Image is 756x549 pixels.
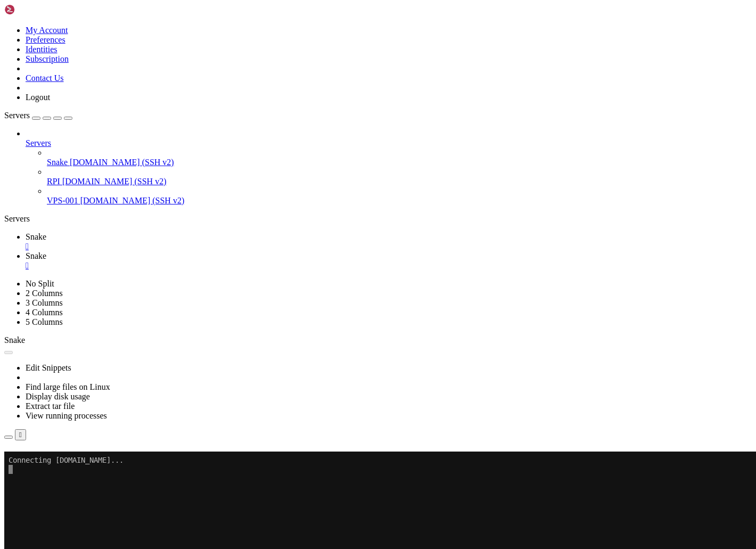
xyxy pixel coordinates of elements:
[26,401,75,411] a: Extract tar file
[26,251,46,260] span: Snake
[15,429,26,440] button: 
[4,4,65,15] img: Shellngn
[47,158,68,167] span: Snake
[26,382,110,391] a: Find large files on Linux
[26,232,752,251] a: Snake
[47,196,752,206] a: VPS-001 [DOMAIN_NAME] (SSH v2)
[47,158,752,167] a: Snake [DOMAIN_NAME] (SSH v2)
[4,214,752,224] div: Servers
[70,158,174,167] span: [DOMAIN_NAME] (SSH v2)
[26,232,46,241] span: Snake
[26,308,63,317] a: 4 Columns
[26,45,57,54] a: Identities
[4,4,617,13] x-row: Connecting [DOMAIN_NAME]...
[80,196,185,205] span: [DOMAIN_NAME] (SSH v2)
[26,317,63,326] a: 5 Columns
[47,186,752,206] li: VPS-001 [DOMAIN_NAME] (SSH v2)
[47,196,78,205] span: VPS-001
[26,261,752,271] a: 
[26,251,752,271] a: Snake
[47,177,752,186] a: RPI [DOMAIN_NAME] (SSH v2)
[19,431,22,439] div: 
[47,148,752,167] li: Snake [DOMAIN_NAME] (SSH v2)
[47,177,60,186] span: RPI
[26,363,71,372] a: Edit Snippets
[26,129,752,206] li: Servers
[26,138,752,148] a: Servers
[4,13,9,22] div: (0, 1)
[26,73,64,83] a: Contact Us
[26,93,50,102] a: Logout
[26,26,68,35] a: My Account
[26,138,51,148] span: Servers
[26,411,107,420] a: View running processes
[26,298,63,307] a: 3 Columns
[26,289,63,298] a: 2 Columns
[4,335,25,345] span: Snake
[26,392,90,401] a: Display disk usage
[26,242,752,251] a: 
[62,177,167,186] span: [DOMAIN_NAME] (SSH v2)
[26,54,69,63] a: Subscription
[47,167,752,186] li: RPI [DOMAIN_NAME] (SSH v2)
[26,35,65,44] a: Preferences
[4,111,30,120] span: Servers
[26,279,54,288] a: No Split
[4,111,72,120] a: Servers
